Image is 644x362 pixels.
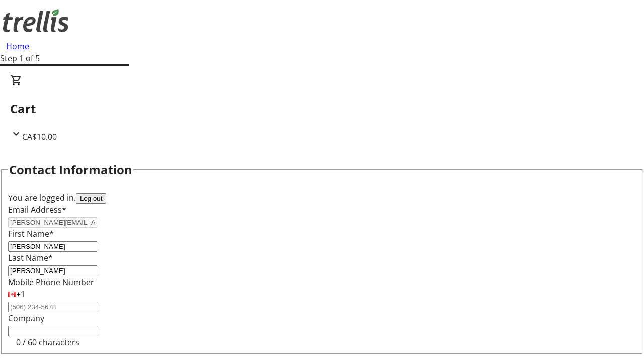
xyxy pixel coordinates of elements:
span: CA$10.00 [22,131,57,142]
button: Log out [76,193,106,204]
label: Company [8,313,44,324]
input: (506) 234-5678 [8,302,97,312]
label: Email Address* [8,204,66,215]
label: Last Name* [8,252,53,263]
h2: Cart [10,100,634,118]
div: You are logged in. [8,192,636,204]
div: CartCA$10.00 [10,74,634,143]
label: Mobile Phone Number [8,277,94,288]
h2: Contact Information [9,161,132,179]
tr-character-limit: 0 / 60 characters [16,337,79,348]
label: First Name* [8,228,54,239]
